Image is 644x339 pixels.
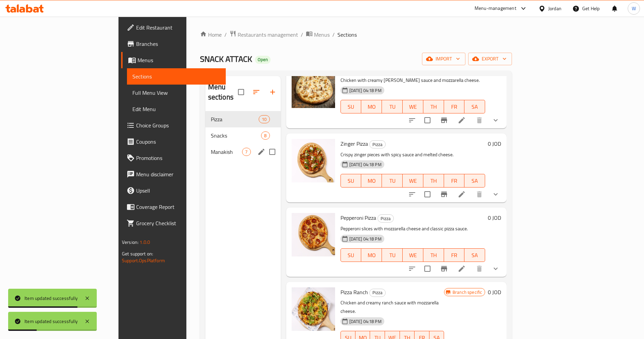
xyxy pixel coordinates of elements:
[378,214,394,222] div: Pizza
[132,105,221,113] span: Edit Menu
[385,250,400,260] span: TU
[471,186,487,202] button: delete
[444,100,465,113] button: FR
[471,261,487,277] button: delete
[256,147,266,157] button: edit
[337,31,357,39] span: Sections
[200,51,252,67] span: SNACK ATTACK
[382,100,403,113] button: TU
[121,36,226,52] a: Branches
[292,139,335,182] img: Zinger Pizza
[405,102,421,112] span: WE
[341,150,485,159] p: Crispy zinger pieces with spicy sauce and melted cheese.
[261,131,270,140] div: items
[292,287,335,331] img: Pizza Ranch
[127,85,226,101] a: Full Menu View
[136,170,221,178] span: Menu disclaimer
[121,52,226,68] a: Menus
[458,116,466,124] a: Edit menu item
[136,154,221,162] span: Promotions
[447,102,462,112] span: FR
[137,56,221,64] span: Menus
[487,261,504,277] button: show more
[121,117,226,133] a: Choice Groups
[444,174,465,188] button: FR
[211,131,261,140] span: Snacks
[378,215,393,222] span: Pizza
[347,87,384,94] span: [DATE] 04:18 PM
[344,250,359,260] span: SU
[255,56,271,64] div: Open
[122,256,165,265] a: Support.OpsPlatform
[385,176,400,186] span: TU
[468,53,512,65] button: export
[24,318,78,325] div: Item updated successfully
[136,203,221,211] span: Coverage Report
[136,186,221,195] span: Upsell
[385,102,400,112] span: TU
[436,261,452,277] button: Branch-specific-item
[382,174,403,188] button: TU
[211,115,259,123] span: Pizza
[121,150,226,166] a: Promotions
[347,161,384,168] span: [DATE] 04:18 PM
[403,100,423,113] button: WE
[229,30,298,39] a: Restaurants management
[140,238,150,247] span: 1.0.0
[341,174,362,188] button: SU
[422,53,465,65] button: import
[458,190,466,198] a: Edit menu item
[121,182,226,199] a: Upsell
[341,248,362,262] button: SU
[132,89,221,97] span: Full Menu View
[364,102,379,112] span: MO
[464,248,485,262] button: SA
[121,199,226,215] a: Coverage Report
[121,133,226,150] a: Coupons
[548,5,562,12] div: Jordan
[464,100,485,113] button: SA
[341,213,376,223] span: Pepperoni Pizza
[403,174,423,188] button: WE
[464,174,485,188] button: SA
[447,250,462,260] span: FR
[423,100,444,113] button: TH
[136,219,221,227] span: Grocery Checklist
[121,215,226,231] a: Grocery Checklist
[264,84,281,100] button: Add section
[404,186,420,202] button: sort-choices
[487,112,504,128] button: show more
[205,144,281,160] div: Manakish7edit
[242,149,250,155] span: 7
[420,187,435,201] span: Select to update
[405,176,421,186] span: WE
[341,76,485,85] p: Chicken with creamy [PERSON_NAME] sauce and mozzarella cheese.
[427,55,460,63] span: import
[364,250,379,260] span: MO
[488,139,501,148] h6: 0 JOD
[382,248,403,262] button: TU
[211,148,242,156] span: Manakish
[301,31,303,39] li: /
[436,186,452,202] button: Branch-specific-item
[420,113,435,127] span: Select to update
[344,102,359,112] span: SU
[632,5,636,12] span: W
[474,55,507,63] span: export
[341,299,444,316] p: Chicken and creamy ranch sauce with mozzarella cheese.
[121,19,226,36] a: Edit Restaurant
[200,30,512,39] nav: breadcrumb
[248,84,264,100] span: Sort sections
[314,31,330,39] span: Menus
[426,250,441,260] span: TH
[404,261,420,277] button: sort-choices
[458,265,466,273] a: Edit menu item
[370,289,385,297] span: Pizza
[436,112,452,128] button: Branch-specific-item
[420,262,435,276] span: Select to update
[332,31,335,39] li: /
[306,30,330,39] a: Menus
[488,213,501,222] h6: 0 JOD
[423,174,444,188] button: TH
